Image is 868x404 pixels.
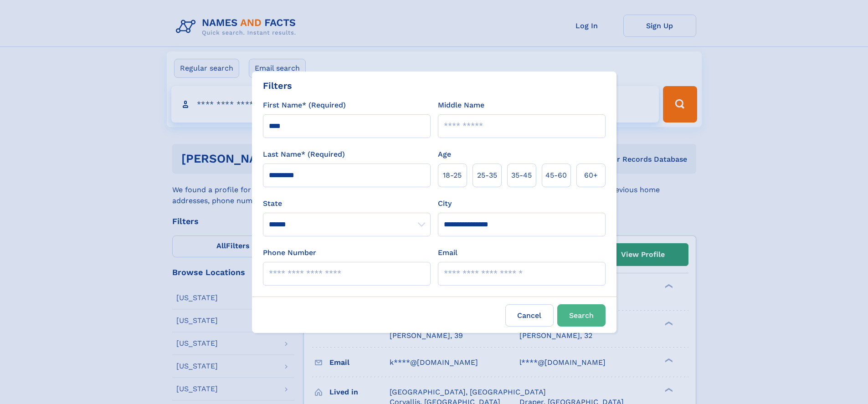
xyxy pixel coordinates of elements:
[263,198,431,209] label: State
[438,149,451,160] label: Age
[263,149,345,160] label: Last Name* (Required)
[263,100,346,111] label: First Name* (Required)
[438,100,484,111] label: Middle Name
[263,79,292,92] div: Filters
[557,304,606,327] button: Search
[584,170,598,181] span: 60+
[511,170,532,181] span: 35‑45
[505,304,554,327] label: Cancel
[545,170,567,181] span: 45‑60
[263,247,316,258] label: Phone Number
[438,247,457,258] label: Email
[438,198,452,209] label: City
[443,170,462,181] span: 18‑25
[477,170,497,181] span: 25‑35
